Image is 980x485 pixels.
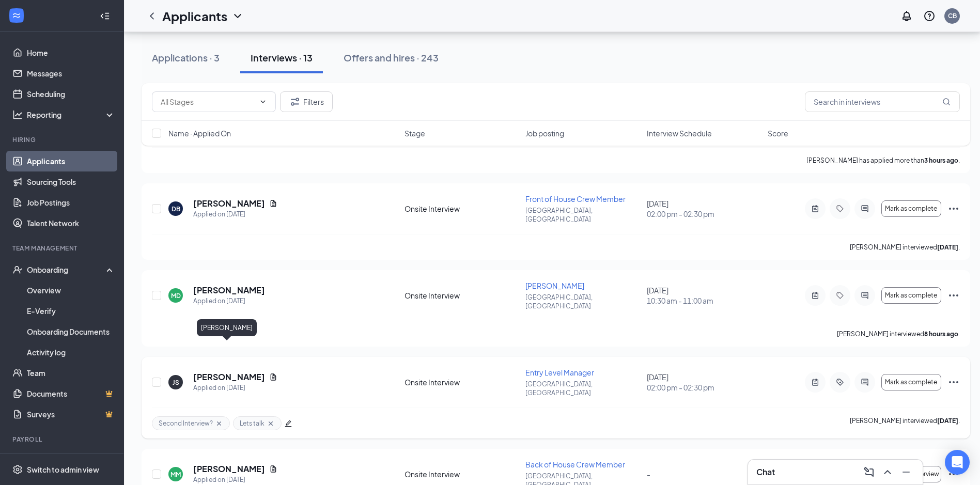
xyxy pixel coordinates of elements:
[231,10,244,22] svg: ChevronDown
[525,128,564,138] span: Job posting
[768,128,788,138] span: Score
[525,206,640,224] p: [GEOGRAPHIC_DATA], [GEOGRAPHIC_DATA]
[809,291,821,300] svg: ActiveNote
[285,420,292,427] span: edit
[756,466,775,478] h3: Chat
[948,11,957,20] div: CB
[837,330,960,338] p: [PERSON_NAME] interviewed .
[850,416,960,430] p: [PERSON_NAME] interviewed .
[405,128,425,138] span: Stage
[885,292,937,299] span: Mark as complete
[881,466,894,478] svg: ChevronUp
[834,205,846,213] svg: Tag
[100,11,110,21] svg: Collapse
[834,378,846,386] svg: ActiveTag
[269,199,277,208] svg: Document
[525,281,584,290] span: [PERSON_NAME]
[525,293,640,310] p: [GEOGRAPHIC_DATA], [GEOGRAPHIC_DATA]
[193,463,265,475] h5: [PERSON_NAME]
[215,419,223,428] svg: Cross
[881,287,941,304] button: Mark as complete
[861,464,877,480] button: ComposeMessage
[12,264,23,275] svg: UserCheck
[809,205,821,213] svg: ActiveNote
[809,378,821,386] svg: ActiveNote
[937,243,958,251] b: [DATE]
[27,109,116,120] div: Reporting
[937,417,958,425] b: [DATE]
[900,466,912,478] svg: Minimize
[525,368,594,377] span: Entry Level Manager
[525,460,625,469] span: Back of House Crew Member
[879,464,896,480] button: ChevronUp
[259,98,267,106] svg: ChevronDown
[12,435,113,444] div: Payroll
[12,109,23,120] svg: Analysis
[289,96,301,108] svg: Filter
[850,243,960,252] p: [PERSON_NAME] interviewed .
[947,376,960,388] svg: Ellipses
[27,464,99,475] div: Switch to admin view
[405,204,519,214] div: Onsite Interview
[12,244,113,253] div: Team Management
[27,450,115,471] a: PayrollCrown
[240,419,265,428] span: Lets talk
[27,280,115,301] a: Overview
[647,128,712,138] span: Interview Schedule
[859,378,871,386] svg: ActiveChat
[193,371,265,383] h5: [PERSON_NAME]
[172,205,180,213] div: DB
[27,321,115,342] a: Onboarding Documents
[924,330,958,338] b: 8 hours ago
[863,466,875,478] svg: ComposeMessage
[193,475,277,485] div: Applied on [DATE]
[405,469,519,479] div: Onsite Interview
[280,91,333,112] button: Filter Filters
[805,91,960,112] input: Search in interviews
[27,84,115,104] a: Scheduling
[12,135,113,144] div: Hiring
[885,379,937,386] span: Mark as complete
[269,373,277,381] svg: Document
[173,378,179,387] div: JS
[647,382,761,393] span: 02:00 pm - 02:30 pm
[267,419,275,428] svg: Cross
[344,51,439,64] div: Offers and hires · 243
[945,450,970,475] div: Open Intercom Messenger
[900,10,913,22] svg: Notifications
[525,194,626,204] span: Front of House Crew Member
[647,285,761,306] div: [DATE]
[171,291,181,300] div: MD
[27,42,115,63] a: Home
[647,198,761,219] div: [DATE]
[27,171,115,192] a: Sourcing Tools
[27,264,106,275] div: Onboarding
[859,205,871,213] svg: ActiveChat
[525,380,640,397] p: [GEOGRAPHIC_DATA], [GEOGRAPHIC_DATA]
[146,10,158,22] svg: ChevronLeft
[27,63,115,84] a: Messages
[193,198,265,209] h5: [PERSON_NAME]
[923,10,936,22] svg: QuestionInfo
[161,96,255,107] input: All Stages
[193,296,265,306] div: Applied on [DATE]
[885,205,937,212] span: Mark as complete
[924,157,958,164] b: 3 hours ago
[834,291,846,300] svg: Tag
[881,374,941,390] button: Mark as complete
[12,464,23,475] svg: Settings
[193,383,277,393] div: Applied on [DATE]
[647,372,761,393] div: [DATE]
[27,301,115,321] a: E-Verify
[942,98,951,106] svg: MagnifyingGlass
[881,200,941,217] button: Mark as complete
[405,377,519,387] div: Onsite Interview
[197,319,257,336] div: [PERSON_NAME]
[11,10,22,21] svg: WorkstreamLogo
[193,209,277,220] div: Applied on [DATE]
[898,464,914,480] button: Minimize
[27,192,115,213] a: Job Postings
[27,342,115,363] a: Activity log
[647,470,650,479] span: -
[647,209,761,219] span: 02:00 pm - 02:30 pm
